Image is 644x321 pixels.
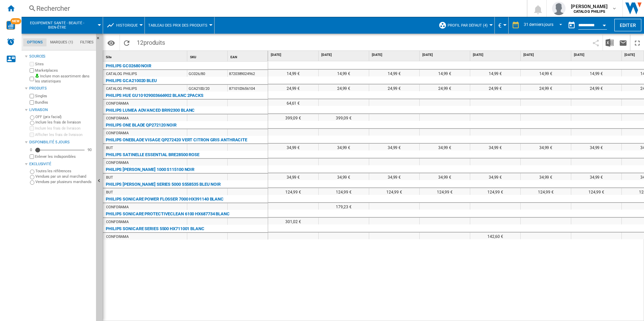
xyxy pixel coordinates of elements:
div: Sort None [104,51,187,61]
input: Sites [30,62,34,66]
div: PHILIPS SONICARE POWER FLOSSER 7000 HX391140 BLANC [106,195,224,203]
div: PHILIPS GC02680 NOIR [106,62,151,70]
div: Disponibilité 5 Jours [29,140,93,145]
div: 24,99 € [369,84,419,91]
div: PHILIPS LUMEA ADVANCED BRI92300 BLANC [106,106,195,114]
input: Afficher les frais de livraison [30,133,34,137]
div: CONFORAMA [106,100,129,107]
div: 24,99 € [470,84,520,91]
input: Vendues par plusieurs marchands [30,180,34,185]
div: 34,99 € [571,144,621,150]
div: 8720389024962 [228,70,268,77]
div: CONFORAMA [106,234,129,240]
div: BUT [106,189,113,196]
button: Equipement santé - beauté - bien-être [28,17,93,34]
button: Options [104,37,118,49]
div: CONFORAMA [106,115,129,122]
button: Recharger [120,35,133,50]
button: Open calendar [598,18,610,30]
div: 24,99 € [268,84,318,91]
span: [DATE] [473,52,519,57]
input: Singles [30,94,34,98]
div: 34,99 € [521,144,571,150]
div: 14,99 € [420,70,470,76]
button: Envoyer ce rapport par email [616,35,630,50]
div: Sort None [189,51,227,61]
label: Inclure mon assortiment dans les statistiques [35,74,93,84]
div: [DATE] [371,51,419,59]
div: CONFORAMA [106,130,129,137]
input: Inclure les frais de livraison [30,121,34,125]
label: Marketplaces [35,68,93,73]
label: Vendues par un seul marchand [35,174,93,179]
div: GCA2100/20 [187,85,227,92]
div: 24,99 € [319,84,369,91]
div: 8710103656104 [228,85,268,92]
md-menu: Currency [495,17,509,34]
span: Tableau des prix des produits [148,23,207,28]
img: excel-24x24.png [606,39,614,47]
div: 34,99 € [369,144,419,150]
div: 124,99 € [521,188,571,195]
div: Profil par défaut (4) [439,17,491,34]
div: 24,99 € [521,84,571,91]
div: Livraison [29,107,93,113]
span: [DATE] [574,52,620,57]
span: Profil par défaut (4) [448,23,488,28]
div: 124,99 € [369,188,419,195]
div: 124,99 € [571,188,621,195]
label: Enlever les indisponibles [35,154,93,159]
div: 34,99 € [319,144,369,150]
div: 34,99 € [268,173,318,180]
div: 399,09 € [268,114,318,121]
div: GC026/80 [187,70,227,77]
div: PHILIPS SATINELLE ESSENTIAL BRE28500 ROSE [106,151,199,159]
span: [PERSON_NAME] [571,3,608,10]
div: 399,09 € [319,114,369,121]
span: EAN [230,55,237,59]
div: SKU Sort None [189,51,227,61]
span: produits [143,39,165,46]
div: 124,99 € [319,188,369,195]
div: PHILIPS [PERSON_NAME] 1000 S115100 NOIR [106,166,194,174]
div: CONFORAMA [106,204,129,211]
div: [DATE] [320,51,369,59]
span: [DATE] [271,52,317,57]
div: 14,99 € [268,70,318,76]
div: 34,99 € [268,144,318,150]
div: PHILIPS [PERSON_NAME] SERIES 5000 S558535 BLEU NOIR [106,180,221,188]
label: Inclure les frais de livraison [35,120,93,125]
div: 124,99 € [268,188,318,195]
div: 34,99 € [571,173,621,180]
div: 0 [28,147,34,152]
div: 142,60 € [470,233,520,239]
div: PHILIPS GCA210020 BLEU [106,77,157,85]
label: Bundles [35,100,93,105]
div: Produits [29,86,93,91]
input: Vendues par un seul marchand [30,175,34,179]
span: [DATE] [372,52,418,57]
md-tab-item: Options [23,38,46,46]
img: profile.jpg [552,2,566,15]
button: € [498,17,505,34]
div: [DATE] [472,51,520,59]
div: 124,99 € [420,188,470,195]
button: Télécharger au format Excel [603,35,616,50]
button: Partager ce bookmark avec d'autres [589,35,603,50]
div: 179,23 € [319,203,369,210]
input: Inclure les frais de livraison [30,126,34,131]
div: 14,99 € [319,70,369,76]
div: PHILIPS ONEBLADE VISAGE QP272420 VERT CITRON GRIS ANTHRACITE [106,136,247,144]
span: [DATE] [422,52,469,57]
div: EAN Sort None [229,51,268,61]
div: 31 derniers jours [524,22,553,27]
div: Sources [29,54,93,59]
label: Toutes les références [35,169,93,174]
span: [DATE] [321,52,367,57]
div: Exclusivité [29,162,93,167]
label: Singles [35,94,93,99]
div: 34,99 € [470,173,520,180]
div: BUT [106,174,113,181]
label: Inclure les frais de livraison [35,126,93,131]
